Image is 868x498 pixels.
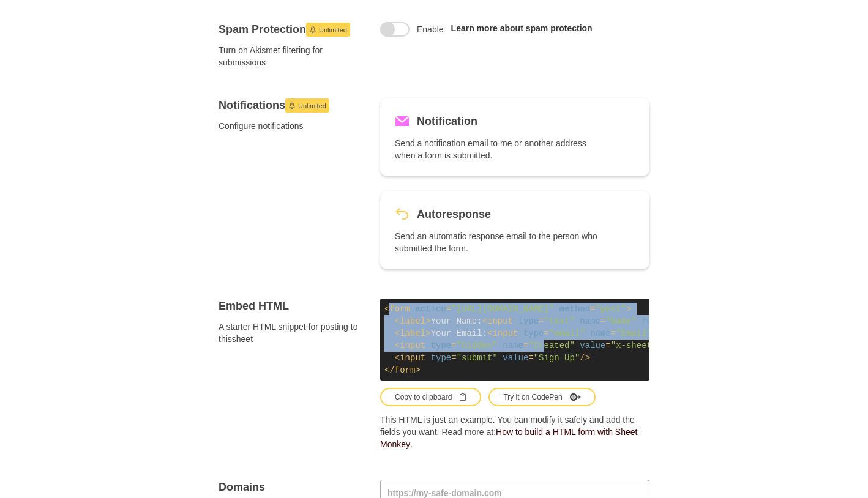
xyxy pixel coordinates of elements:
[219,44,365,69] span: Turn on Akismet filtering for submissions
[528,341,575,351] span: "Created"
[482,316,694,326] span: < = = />
[219,321,365,345] span: A starter HTML snippet for posting to this sheet
[417,113,477,130] h5: Notification
[503,341,523,351] span: name
[605,316,636,326] span: "Name"
[559,304,590,314] span: method
[219,299,365,313] h4: Embed HTML
[580,341,605,351] span: value
[288,102,296,109] svg: Launch
[395,365,416,375] span: form
[319,23,347,37] span: Unlimited
[395,316,431,326] span: < >
[503,353,528,363] span: value
[534,353,580,363] span: "Sign Up"
[459,393,466,401] svg: Clipboard
[219,120,365,132] span: Configure notifications
[415,304,446,314] span: action
[298,98,326,113] span: Unlimited
[518,316,539,326] span: type
[487,329,708,338] span: < = = />
[451,23,593,33] a: Learn more about spam protection
[380,427,637,449] a: How to build a HTML form with Sheet Monkey
[417,23,444,35] span: Enable
[395,329,431,338] span: < >
[395,137,600,162] p: Send a notification email to me or another address when a form is submitted.
[395,114,410,128] svg: Mail
[395,230,600,255] p: Send an automatic response email to the person who submitted the form.
[492,329,518,338] span: input
[400,316,425,326] span: label
[596,304,626,314] span: "post"
[380,299,649,381] code: Your Name: Your Email:
[395,207,410,221] svg: Revert
[451,304,554,314] span: "[URL][DOMAIN_NAME]"
[616,329,652,338] span: "Email"
[642,316,683,326] span: required
[389,304,410,314] span: form
[549,329,585,338] span: "email"
[488,388,595,406] button: Try it on CodePen
[457,353,498,363] span: "submit"
[611,341,780,351] span: "x-sheetmonkey-current-date-time"
[580,316,600,326] span: name
[503,392,580,403] div: Try it on CodePen
[395,392,466,403] div: Copy to clipboard
[309,26,316,33] svg: Launch
[384,304,631,314] span: < = = >
[590,329,611,338] span: name
[417,206,491,223] h5: Autoresponse
[380,414,649,450] p: This HTML is just an example. You can modify it safely and add the fields you want. Read more at: .
[219,480,365,494] h4: Domains
[219,22,365,37] h4: Spam Protection
[431,353,452,363] span: type
[395,353,590,363] span: < = = />
[219,98,365,113] h4: Notifications
[400,353,425,363] span: input
[400,329,425,338] span: label
[544,316,575,326] span: "text"
[380,388,481,406] button: Copy to clipboardClipboard
[523,329,544,338] span: type
[487,316,513,326] span: input
[400,341,425,351] span: input
[457,341,498,351] span: "hidden"
[431,341,452,351] span: type
[384,365,421,375] span: </ >
[395,341,791,351] span: < = = = />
